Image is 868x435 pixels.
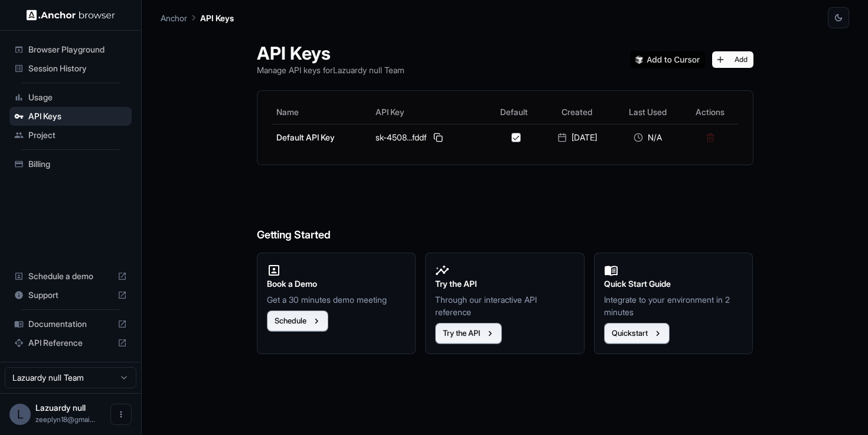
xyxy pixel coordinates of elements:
[267,293,406,306] p: Get a 30 minutes demo meeting
[267,277,406,290] h2: Book a Demo
[613,100,682,124] th: Last Used
[257,64,404,76] p: Manage API keys for Lazuardy null Team
[9,267,132,286] div: Schedule a demo
[9,155,132,174] div: Billing
[272,124,371,151] td: Default API Key
[35,403,86,413] span: Lazuardy null
[371,100,487,124] th: API Key
[604,293,743,318] p: Integrate to your environment in 2 minutes
[28,337,113,349] span: API Reference
[604,277,743,290] h2: Quick Start Guide
[28,91,127,103] span: Usage
[200,12,234,24] p: API Keys
[9,59,132,78] div: Session History
[9,126,132,145] div: Project
[9,404,31,425] div: L
[435,323,502,344] button: Try the API
[431,130,445,145] button: Copy API key
[541,100,614,124] th: Created
[435,277,575,290] h2: Try the API
[257,179,753,244] h6: Getting Started
[682,100,738,124] th: Actions
[376,130,482,145] div: sk-4508...fddf
[618,132,677,143] div: N/A
[9,333,132,352] div: API Reference
[161,12,187,24] p: Anchor
[27,9,115,21] img: Anchor Logo
[35,415,95,424] span: zeeplyn18@gmail.com
[28,44,127,55] span: Browser Playground
[272,100,371,124] th: Name
[487,100,541,124] th: Default
[9,286,132,305] div: Support
[712,51,753,68] button: Add
[28,129,127,141] span: Project
[28,158,127,170] span: Billing
[28,289,113,301] span: Support
[9,88,132,107] div: Usage
[631,51,705,68] img: Add anchorbrowser MCP server to Cursor
[161,11,234,24] nav: breadcrumb
[257,42,404,64] h1: API Keys
[28,270,113,282] span: Schedule a demo
[9,315,132,333] div: Documentation
[110,404,132,425] button: Open menu
[435,293,575,318] p: Through our interactive API reference
[604,323,670,344] button: Quickstart
[9,107,132,126] div: API Keys
[9,40,132,59] div: Browser Playground
[28,318,113,330] span: Documentation
[267,310,328,332] button: Schedule
[546,132,609,143] div: [DATE]
[28,63,127,74] span: Session History
[28,110,127,122] span: API Keys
